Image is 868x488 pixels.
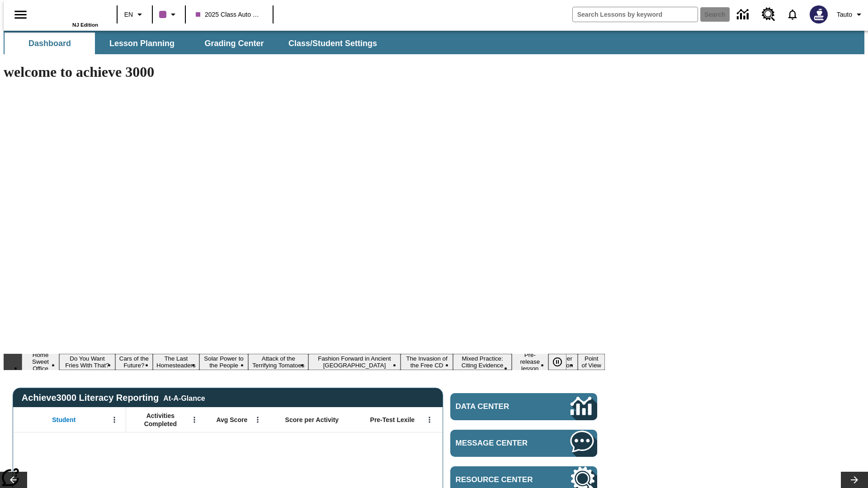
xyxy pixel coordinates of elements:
[72,22,98,28] span: NJ Edition
[456,475,543,484] span: Resource Center
[841,472,868,488] button: Lesson carousel, Next
[115,354,153,370] button: Slide 3 Cars of the Future?
[188,413,201,427] button: Open Menu
[39,3,98,28] div: Home
[189,33,279,54] button: Grading Center
[4,64,605,80] h1: welcome to achieve 3000
[109,38,175,49] span: Lesson Planning
[573,7,698,22] input: search field
[833,6,868,23] button: Profile/Settings
[456,439,543,448] span: Message Center
[97,33,187,54] button: Lesson Planning
[22,393,205,403] span: Achieve3000 Literacy Reporting
[548,354,576,370] div: Pause
[456,402,540,411] span: Data Center
[5,33,95,54] button: Dashboard
[196,10,263,19] span: 2025 Class Auto Grade 13
[804,3,833,26] button: Select a new avatar
[204,38,264,49] span: Grading Center
[370,416,415,424] span: Pre-Test Lexile
[578,354,605,370] button: Slide 12 Point of View
[153,354,199,370] button: Slide 4 The Last Homesteaders
[285,416,339,424] span: Score per Activity
[120,6,149,23] button: Language: EN, Select a language
[4,31,864,54] div: SubNavbar
[22,350,59,373] button: Slide 1 Home Sweet Office
[124,10,133,19] span: EN
[401,354,453,370] button: Slide 8 The Invasion of the Free CD
[837,10,852,19] span: Tauto
[423,413,436,427] button: Open Menu
[248,354,308,370] button: Slide 6 Attack of the Terrifying Tomatoes
[216,416,247,424] span: Avg Score
[450,393,597,420] a: Data Center
[39,4,98,22] a: Home
[810,5,828,23] img: Avatar
[156,6,182,23] button: Class color is purple. Change class color
[281,33,384,54] button: Class/Student Settings
[163,393,205,403] div: At-A-Glance
[7,1,34,28] button: Open side menu
[288,38,377,49] span: Class/Student Settings
[731,2,756,27] a: Data Center
[781,3,804,26] a: Notifications
[52,416,75,424] span: Student
[59,354,115,370] button: Slide 2 Do You Want Fries With That?
[756,2,781,27] a: Resource Center, Will open in new tab
[199,354,249,370] button: Slide 5 Solar Power to the People
[450,430,597,457] a: Message Center
[308,354,401,370] button: Slide 7 Fashion Forward in Ancient Rome
[28,38,71,49] span: Dashboard
[548,354,566,370] button: Pause
[131,412,190,428] span: Activities Completed
[453,354,511,370] button: Slide 9 Mixed Practice: Citing Evidence
[108,413,121,427] button: Open Menu
[512,350,548,373] button: Slide 10 Pre-release lesson
[4,33,385,54] div: SubNavbar
[251,413,264,427] button: Open Menu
